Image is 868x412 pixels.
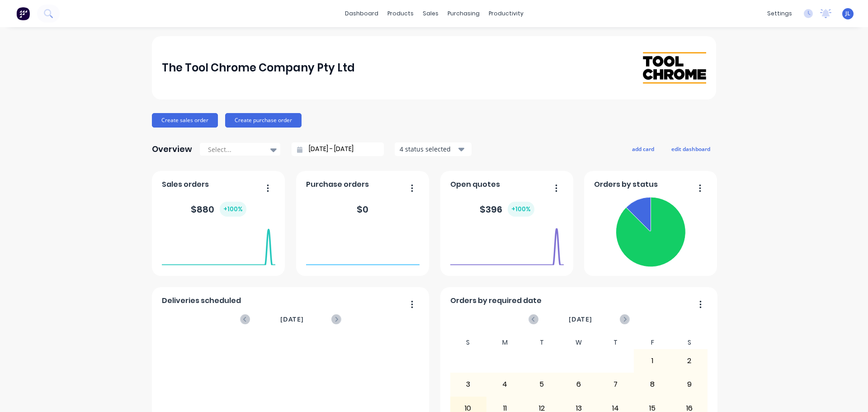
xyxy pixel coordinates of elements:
div: 9 [671,373,708,396]
div: + 100 % [220,202,246,217]
div: 5 [524,373,560,396]
div: $ 396 [480,202,534,217]
div: F [634,336,671,349]
div: S [671,336,708,349]
img: The Tool Chrome Company Pty Ltd [643,52,706,83]
div: M [486,336,524,349]
div: settings [763,7,797,20]
div: sales [418,7,443,20]
div: purchasing [443,7,484,20]
div: $ 880 [191,202,246,217]
div: 4 status selected [400,144,457,154]
span: JL [845,9,850,18]
div: W [560,336,597,349]
span: Purchase orders [306,179,369,190]
div: 7 [598,373,634,396]
div: The Tool Chrome Company Pty Ltd [162,59,355,77]
button: add card [626,143,660,155]
div: Overview [152,140,192,158]
button: Create purchase order [225,113,302,128]
button: 4 status selected [395,142,472,156]
div: 8 [634,373,670,396]
span: [DATE] [280,314,304,324]
div: + 100 % [508,202,534,217]
div: 6 [561,373,597,396]
span: Orders by required date [450,295,542,306]
span: Open quotes [450,179,500,190]
div: products [383,7,418,20]
span: Sales orders [162,179,209,190]
span: Orders by status [594,179,658,190]
div: T [597,336,634,349]
div: S [450,336,487,349]
div: $ 0 [357,203,368,216]
div: productivity [484,7,528,20]
button: edit dashboard [665,143,716,155]
div: T [524,336,561,349]
div: 1 [634,350,670,372]
span: Deliveries scheduled [162,295,241,306]
div: 2 [671,350,708,372]
a: dashboard [340,7,383,20]
div: 3 [450,373,486,396]
img: Factory [16,7,30,20]
button: Create sales order [152,113,218,128]
div: 4 [487,373,523,396]
span: [DATE] [569,314,592,324]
